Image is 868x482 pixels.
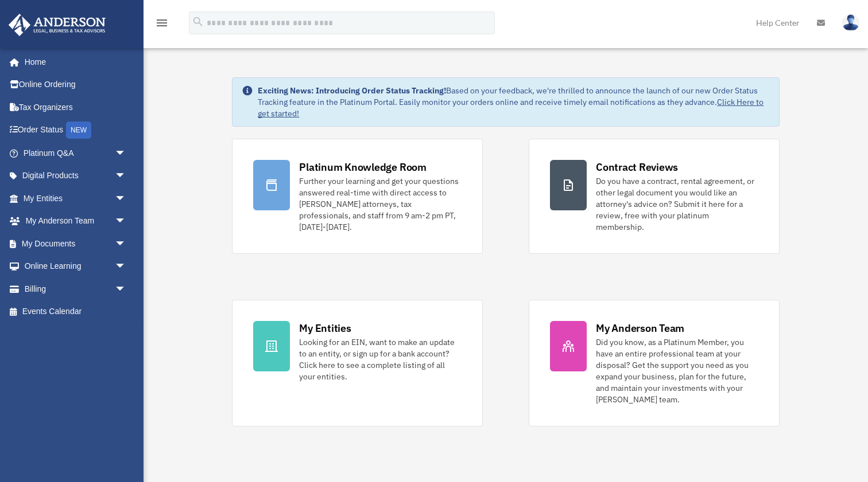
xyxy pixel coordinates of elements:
[115,277,138,301] span: arrow_drop_down
[8,277,144,300] a: Billingarrow_drop_down
[115,142,138,165] span: arrow_drop_down
[299,160,427,174] div: Platinum Knowledge Room
[8,255,144,278] a: Online Learningarrow_drop_down
[596,321,684,335] div: My Anderson Team
[115,232,138,256] span: arrow_drop_down
[8,232,144,255] a: My Documentsarrow_drop_down
[8,164,144,187] a: Digital Productsarrow_drop_down
[258,85,770,119] div: Based on your feedback, we're thrilled to announce the launch of our new Order Status Tracking fe...
[115,210,138,233] span: arrow_drop_down
[596,160,678,174] div: Contract Reviews
[66,122,91,139] div: NEW
[155,20,169,30] a: menu
[232,139,483,254] a: Platinum Knowledge Room Further your learning and get your questions answered real-time with dire...
[115,187,138,210] span: arrow_drop_down
[8,210,144,233] a: My Anderson Teamarrow_drop_down
[8,119,144,142] a: Order StatusNEW
[258,85,446,96] strong: Exciting News: Introducing Order Status Tracking!
[115,255,138,279] span: arrow_drop_down
[529,300,780,426] a: My Anderson Team Did you know, as a Platinum Member, you have an entire professional team at your...
[8,96,144,119] a: Tax Organizers
[8,142,144,164] a: Platinum Q&Aarrow_drop_down
[529,139,780,254] a: Contract Reviews Do you have a contract, rental agreement, or other legal document you would like...
[155,16,169,30] i: menu
[299,336,462,382] div: Looking for an EIN, want to make an update to an entity, or sign up for a bank account? Click her...
[8,300,144,323] a: Events Calendar
[596,175,758,233] div: Do you have a contract, rental agreement, or other legal document you would like an attorney's ad...
[115,164,138,188] span: arrow_drop_down
[5,14,109,36] img: Anderson Advisors Platinum Portal
[258,97,764,119] a: Click Here to get started!
[299,321,351,335] div: My Entities
[8,50,138,73] a: Home
[8,187,144,210] a: My Entitiesarrow_drop_down
[596,336,758,405] div: Did you know, as a Platinum Member, you have an entire professional team at your disposal? Get th...
[192,15,204,28] i: search
[299,175,462,233] div: Further your learning and get your questions answered real-time with direct access to [PERSON_NAM...
[8,73,144,96] a: Online Ordering
[842,14,859,31] img: User Pic
[232,300,483,426] a: My Entities Looking for an EIN, want to make an update to an entity, or sign up for a bank accoun...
